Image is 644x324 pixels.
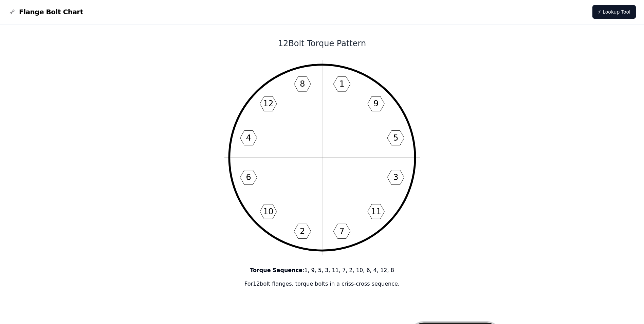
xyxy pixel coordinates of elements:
[263,207,273,216] text: 10
[140,38,504,49] h1: 12 Bolt Torque Pattern
[300,79,305,89] text: 8
[246,133,251,143] text: 4
[339,79,344,89] text: 1
[300,227,305,236] text: 2
[140,266,504,274] p: : 1, 9, 5, 3, 11, 7, 2, 10, 6, 4, 12, 8
[140,280,504,288] p: For 12 bolt flanges, torque bolts in a criss-cross sequence.
[393,173,398,182] text: 3
[8,8,16,16] img: Flange Bolt Chart Logo
[371,207,381,216] text: 11
[250,267,302,273] b: Torque Sequence
[8,7,83,17] a: Flange Bolt Chart LogoFlange Bolt Chart
[339,227,344,236] text: 7
[592,5,636,19] a: ⚡ Lookup Tool
[246,173,251,182] text: 6
[19,7,83,17] span: Flange Bolt Chart
[263,99,273,108] text: 12
[373,99,379,108] text: 9
[393,133,398,143] text: 5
